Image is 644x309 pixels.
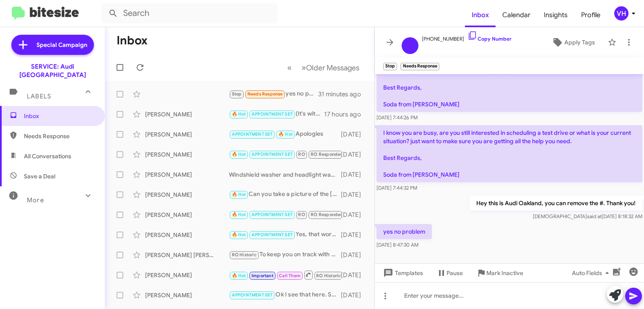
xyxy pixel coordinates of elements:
[145,110,229,118] div: [PERSON_NAME]
[145,211,229,219] div: [PERSON_NAME]
[341,211,368,219] div: [DATE]
[537,3,574,27] a: Insights
[341,191,368,199] div: [DATE]
[24,152,71,160] span: All Conversations
[377,185,417,191] span: [DATE] 7:44:32 PM
[614,6,628,21] div: VH
[229,170,341,179] div: Windshield washer and headlight washing system - Add fluid if necessary; Check adjustment and fun...
[24,132,95,140] span: Needs Response
[447,265,463,281] span: Pause
[341,251,368,259] div: [DATE]
[229,230,341,239] div: Yes, that works! See you [DATE] 8:30AM.
[587,213,602,219] span: said at
[229,89,318,99] div: yes no problem
[145,150,229,159] div: [PERSON_NAME]
[24,172,55,180] span: Save a Deal
[341,231,368,239] div: [DATE]
[341,150,368,159] div: [DATE]
[232,252,257,257] span: RO Historic
[232,192,246,197] span: 🔥 Hot
[486,265,523,281] span: Mark Inactive
[422,31,512,43] span: [PHONE_NUMBER]
[229,270,341,280] div: Just a friendly reminder that your annual service is due soon. Your last service was on [DATE]. I...
[145,251,229,259] div: [PERSON_NAME] [PERSON_NAME]
[341,291,368,299] div: [DATE]
[232,131,273,137] span: APPOINTMENT SET
[247,91,283,97] span: Needs Response
[117,34,148,47] h1: Inbox
[36,41,87,49] span: Special Campaign
[145,130,229,139] div: [PERSON_NAME]
[229,190,341,199] div: Can you take a picture of the [MEDICAL_DATA] check results so we know how to proceed?
[565,265,619,281] button: Auto Fields
[252,212,293,217] span: APPOINTMENT SET
[27,196,44,204] span: More
[232,212,246,217] span: 🔥 Hot
[232,273,246,278] span: 🔥 Hot
[24,112,95,120] span: Inbox
[341,170,368,179] div: [DATE]
[229,129,341,139] div: Apologies
[232,292,273,298] span: APPOINTMENT SET
[607,6,635,21] button: VH
[542,35,604,50] button: Apply Tags
[298,152,305,157] span: RO
[572,265,612,281] span: Auto Fields
[229,290,341,300] div: Ok I see that here. Sorry, this was an automated message. See you [DATE]!
[145,271,229,279] div: [PERSON_NAME]
[341,130,368,139] div: [DATE]
[252,152,293,157] span: APPOINTMENT SET
[465,3,496,27] a: Inbox
[232,232,246,237] span: 🔥 Hot
[383,63,397,70] small: Stop
[430,265,470,281] button: Pause
[375,265,430,281] button: Templates
[283,59,364,76] nav: Page navigation example
[252,111,293,117] span: APPOINTMENT SET
[301,62,306,73] span: »
[145,291,229,299] div: [PERSON_NAME]
[564,35,595,50] span: Apply Tags
[287,62,292,73] span: «
[229,109,324,119] div: (It's with [PERSON_NAME])
[229,149,341,159] div: Coming now
[11,35,94,55] a: Special Campaign
[145,170,229,179] div: [PERSON_NAME]
[145,231,229,239] div: [PERSON_NAME]
[232,152,246,157] span: 🔥 Hot
[278,131,293,137] span: 🔥 Hot
[377,55,642,112] p: I know you are busy, are you still interested in scheduling a test drive or what is your current ...
[311,152,343,157] span: RO Responded
[377,242,418,248] span: [DATE] 8:47:30 AM
[574,3,607,27] a: Profile
[252,232,293,237] span: APPOINTMENT SET
[377,125,642,182] p: I know you are busy, are you still interested in scheduling a test drive or what is your current ...
[27,93,51,100] span: Labels
[377,114,418,121] span: [DATE] 7:44:26 PM
[470,265,530,281] button: Mark Inactive
[533,213,642,219] span: [DEMOGRAPHIC_DATA] [DATE] 8:18:32 AM
[306,63,359,72] span: Older Messages
[232,111,246,117] span: 🔥 Hot
[496,3,537,27] a: Calendar
[470,196,642,211] p: Hey this is Audi Oakland, you can remove the #. Thank you!
[316,273,341,278] span: RO Historic
[400,63,439,70] small: Needs Response
[467,36,512,42] a: Copy Number
[282,59,297,76] button: Previous
[252,273,273,278] span: Important
[101,3,278,23] input: Search
[145,191,229,199] div: [PERSON_NAME]
[311,212,343,217] span: RO Responded
[324,110,368,118] div: 17 hours ago
[229,210,341,219] div: Inbound Call
[296,59,364,76] button: Next
[229,250,341,260] div: To keep you on track with regular service maintenance on your vehicle, we recommend from 1 year o...
[232,91,242,97] span: Stop
[298,212,305,217] span: RO
[318,90,368,98] div: 31 minutes ago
